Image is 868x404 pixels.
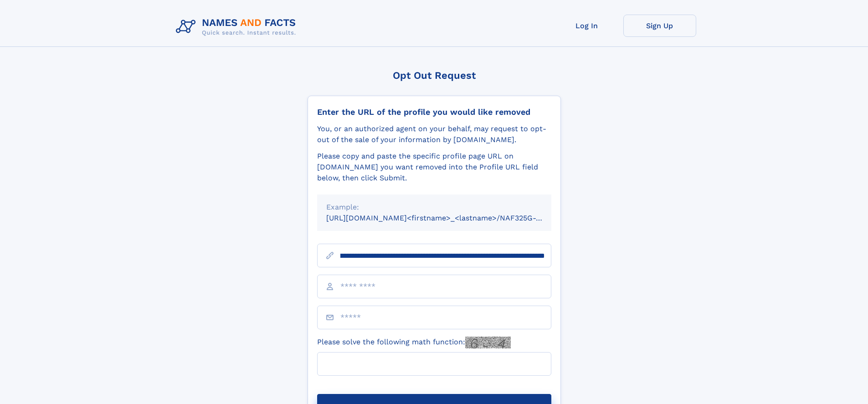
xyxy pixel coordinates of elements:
[317,123,551,145] div: You, or an authorized agent on your behalf, may request to opt-out of the sale of your informatio...
[308,70,561,81] div: Opt Out Request
[326,202,542,213] div: Example:
[317,107,551,117] div: Enter the URL of the profile you would like removed
[317,337,511,348] label: Please solve the following math function:
[550,15,623,37] a: Log In
[317,151,551,184] div: Please copy and paste the specific profile page URL on [DOMAIN_NAME] you want removed into the Pr...
[623,15,696,37] a: Sign Up
[326,214,569,222] small: [URL][DOMAIN_NAME]<firstname>_<lastname>/NAF325G-xxxxxxxx
[172,15,303,39] img: Logo Names and Facts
